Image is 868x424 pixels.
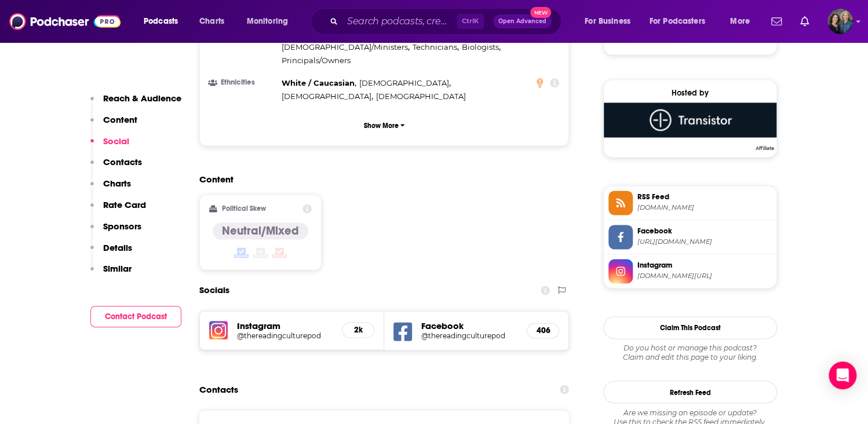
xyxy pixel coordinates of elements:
[359,78,449,87] span: [DEMOGRAPHIC_DATA]
[603,316,777,339] button: Claim This Podcast
[753,145,776,152] span: Affiliate
[90,242,132,264] button: Details
[637,237,772,246] span: https://www.facebook.com/thereadingculturepod
[530,7,551,18] span: New
[730,13,750,30] span: More
[577,12,645,31] button: open menu
[282,56,351,65] span: Principals/Owners
[237,331,333,340] a: @thereadingculturepod
[247,13,288,30] span: Monitoring
[637,203,772,212] span: feeds.transistor.fm
[637,260,772,271] span: Instagram
[282,41,410,54] span: ,
[199,174,560,185] h2: Content
[642,12,722,31] button: open menu
[608,191,772,215] a: RSS Feed[DOMAIN_NAME]
[199,378,238,400] h2: Contacts
[604,103,776,150] a: Transistor
[239,12,303,31] button: open menu
[827,9,853,34] button: Show profile menu
[103,263,132,274] p: Similar
[462,41,501,54] span: ,
[282,90,373,103] span: ,
[222,204,266,213] h2: Political Skew
[585,13,630,30] span: For Business
[103,178,131,189] p: Charts
[209,115,559,136] button: Show More
[103,114,137,125] p: Content
[767,12,786,31] a: Show notifications dropdown
[90,199,146,221] button: Rate Card
[608,259,772,283] a: Instagram[DOMAIN_NAME][URL]
[103,242,132,253] p: Details
[829,361,856,389] div: Open Intercom Messenger
[209,79,277,86] h3: Ethnicities
[222,224,299,238] h4: Neutral/Mixed
[603,381,777,403] button: Refresh Feed
[90,263,132,284] button: Similar
[9,10,121,32] img: Podchaser - Follow, Share and Rate Podcasts
[282,42,408,52] span: [DEMOGRAPHIC_DATA]/Ministers
[103,199,146,210] p: Rate Card
[103,156,142,167] p: Contacts
[462,42,499,52] span: Biologists
[376,92,466,101] span: [DEMOGRAPHIC_DATA]
[493,14,552,28] button: Open AdvancedNew
[103,136,129,147] p: Social
[537,326,549,335] h5: 406
[90,136,129,157] button: Social
[342,12,457,31] input: Search podcasts, credits, & more...
[827,9,853,34] img: User Profile
[90,221,141,242] button: Sponsors
[604,103,776,137] img: Transistor
[144,13,178,30] span: Podcasts
[282,92,371,101] span: [DEMOGRAPHIC_DATA]
[413,42,457,52] span: Technicians
[421,331,517,340] a: @thereadingculturepod
[90,93,181,114] button: Reach & Audience
[421,320,517,331] h5: Facebook
[192,12,231,31] a: Charts
[637,192,772,202] span: RSS Feed
[457,14,484,29] span: Ctrl K
[90,306,181,327] button: Contact Podcast
[90,114,137,136] button: Content
[103,93,181,104] p: Reach & Audience
[637,272,772,280] span: instagram.com/thereadingculturepod
[90,178,131,199] button: Charts
[608,225,772,249] a: Facebook[URL][DOMAIN_NAME]
[237,320,333,331] h5: Instagram
[199,279,229,301] h2: Socials
[722,12,764,31] button: open menu
[103,221,141,232] p: Sponsors
[827,9,853,34] span: Logged in as BlueSlipMedia
[364,122,399,130] p: Show More
[209,321,228,339] img: iconImage
[199,13,224,30] span: Charts
[604,88,776,98] div: Hosted by
[637,226,772,236] span: Facebook
[498,19,546,24] span: Open Advanced
[352,325,364,335] h5: 2k
[359,76,451,90] span: ,
[650,13,705,30] span: For Podcasters
[282,78,355,87] span: White / Caucasian
[413,41,459,54] span: ,
[796,12,814,31] a: Show notifications dropdown
[603,343,777,353] span: Do you host or manage this podcast?
[603,343,777,362] div: Claim and edit this page to your liking.
[136,12,193,31] button: open menu
[282,76,356,90] span: ,
[90,156,142,178] button: Contacts
[322,8,572,35] div: Search podcasts, credits, & more...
